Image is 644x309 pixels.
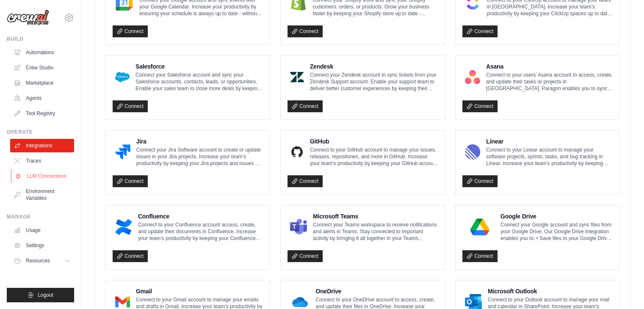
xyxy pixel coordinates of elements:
h4: Google Drive [500,212,613,221]
a: Environment Variables [10,185,74,205]
img: Linear Logo [465,143,480,160]
span: Resources [26,257,50,264]
a: Settings [10,239,74,252]
img: Logo [7,10,49,26]
p: Connect to your Linear account to manage your software projects, sprints, tasks, and bug tracking... [486,146,613,167]
img: GitHub Logo [290,143,304,160]
img: Confluence Logo [115,218,132,235]
p: Connect your Teams workspace to receive notifications and alerts in Teams. Stay connected to impo... [313,221,438,242]
h4: Confluence [138,212,263,221]
a: Connect [287,25,323,37]
img: Salesforce Logo [115,69,130,86]
p: Connect to your users’ Asana account to access, create, and update their tasks or projects in [GE... [486,72,613,92]
p: Connect your Google account and sync files from your Google Drive. Our Google Drive integration e... [500,221,613,242]
a: Connect [113,100,148,112]
div: Operate [7,129,74,135]
p: Connect your Zendesk account to sync tickets from your Zendesk Support account. Enable your suppo... [310,72,438,92]
a: Agents [10,91,74,105]
a: Connect [113,175,148,187]
img: Jira Logo [115,143,130,160]
a: Connect [287,100,323,112]
h4: Microsoft Outlook [488,287,613,295]
img: Zendesk Logo [290,69,304,86]
a: Connect [113,25,148,37]
a: Connect [462,25,498,37]
a: Automations [10,46,74,59]
a: Connect [462,100,498,112]
h4: Jira [136,137,263,146]
p: Connect your Salesforce account and sync your Salesforce accounts, contacts, leads, or opportunit... [135,72,263,92]
a: LLM Connections [11,169,75,183]
h4: Gmail [136,287,263,295]
h4: Microsoft Teams [313,212,438,221]
img: Google Drive Logo [465,218,495,235]
a: Traces [10,154,74,168]
a: Connect [287,250,323,262]
span: Logout [38,292,53,298]
button: Resources [10,254,74,268]
a: Tool Registry [10,107,74,120]
p: Connect to your Confluence account access, create, and update their documents in Confluence. Incr... [138,221,263,242]
p: Connect to your GitHub account to manage your issues, releases, repositories, and more in GitHub.... [310,146,438,167]
button: Logout [7,288,74,302]
h4: Salesforce [135,62,263,71]
a: Marketplace [10,76,74,90]
a: Crew Studio [10,61,74,74]
a: Connect [113,250,148,262]
img: Microsoft Teams Logo [290,218,307,235]
h4: Zendesk [310,62,438,71]
div: Build [7,36,74,42]
p: Connect your Jira Software account to create or update issues in your Jira projects. Increase you... [136,146,263,167]
h4: Linear [486,137,613,146]
img: Asana Logo [465,69,480,86]
h4: GitHub [310,137,438,146]
a: Connect [287,175,323,187]
h4: OneDrive [316,287,438,295]
a: Integrations [10,139,74,152]
a: Connect [462,250,498,262]
a: Connect [462,175,498,187]
a: Usage [10,223,74,237]
h4: Asana [486,62,613,71]
div: Manage [7,213,74,220]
